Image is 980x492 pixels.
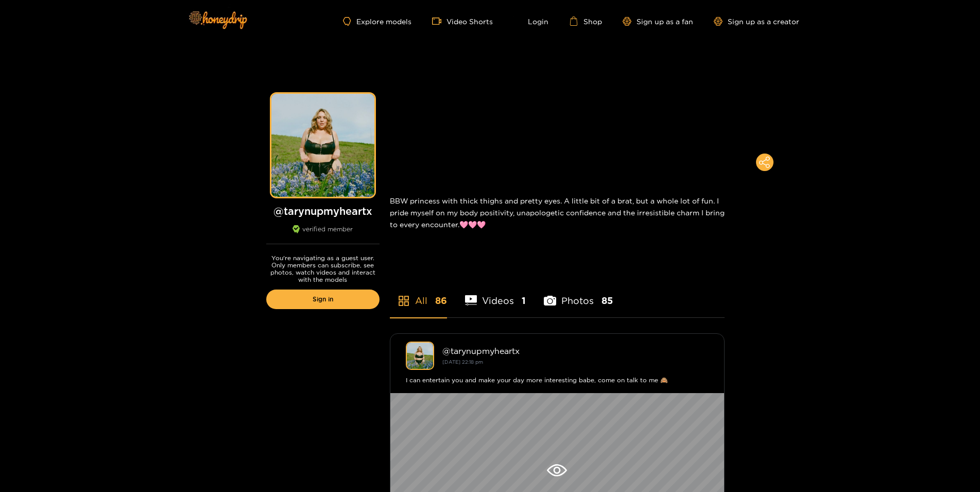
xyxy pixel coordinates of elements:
li: Videos [465,271,526,317]
span: appstore [398,295,410,307]
small: [DATE] 22:18 pm [442,359,483,365]
p: You're navigating as a guest user. Only members can subscribe, see photos, watch videos and inter... [266,255,380,283]
a: Login [513,16,548,26]
div: BBW princess with thick thighs and pretty eyes. A little bit of a brat, but a whole lot of fun. I... [390,186,725,239]
div: @ tarynupmyheartx [442,346,709,355]
a: Explore models [343,17,411,26]
div: verified member [266,225,380,244]
a: Sign in [266,290,380,309]
span: 85 [601,294,613,307]
li: All [390,271,447,317]
a: Sign up as a fan [623,17,693,26]
div: I can entertain you and make your day more interesting babe, come on talk to me 🙈 [406,375,709,385]
img: tarynupmyheartx [406,342,434,370]
span: 86 [435,294,447,307]
a: Sign up as a creator [714,17,799,26]
li: Photos [544,271,613,317]
span: 1 [522,294,526,307]
span: video-camera [432,16,446,26]
a: Shop [569,16,602,26]
a: Video Shorts [432,16,493,26]
h1: @ tarynupmyheartx [266,205,380,217]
